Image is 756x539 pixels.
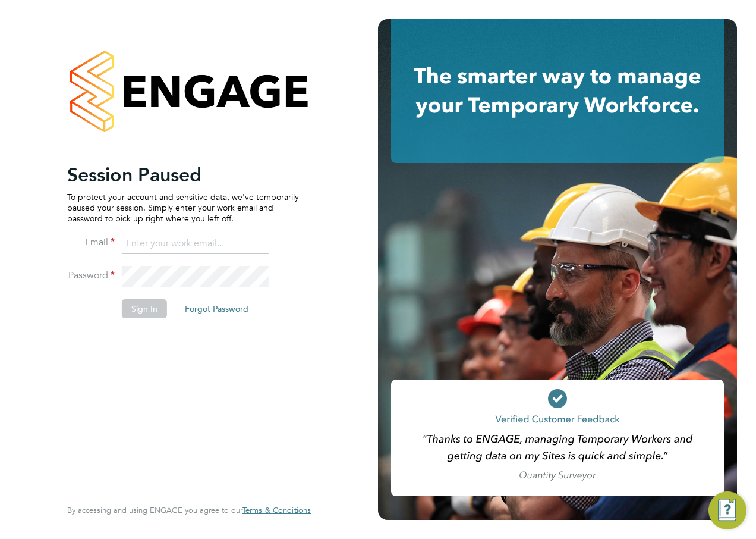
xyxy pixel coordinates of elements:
[242,506,311,515] a: Terms & Conditions
[175,299,258,318] button: Forgot Password
[708,491,746,529] button: Engage Resource Center
[67,505,311,515] span: By accessing and using ENGAGE you agree to our
[67,192,299,224] p: To protect your account and sensitive data, we've temporarily paused your session. Simply enter y...
[122,233,269,255] input: Enter your work email...
[122,299,167,318] button: Sign In
[67,269,115,282] label: Password
[242,505,311,515] span: Terms & Conditions
[67,163,299,187] h2: Session Paused
[67,236,115,249] label: Email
